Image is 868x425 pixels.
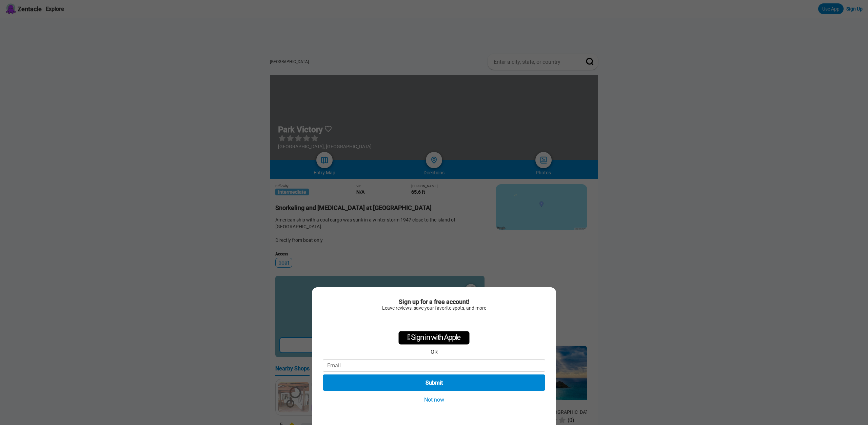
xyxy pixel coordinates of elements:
div: Sign up for a free account! [323,298,545,305]
button: Not now [422,396,446,403]
iframe: Kirjaudu Google-tilillä -painike [397,314,471,329]
input: Email [323,359,545,372]
div: Leave reviews, save your favorite spots, and more [323,305,545,311]
div: Sign in with Apple [398,331,470,345]
div: OR [431,349,438,355]
button: Submit [323,374,545,391]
